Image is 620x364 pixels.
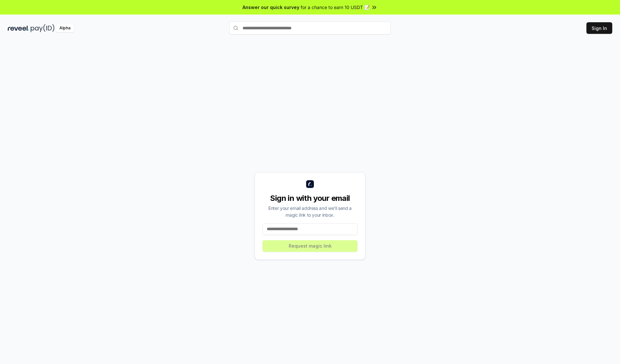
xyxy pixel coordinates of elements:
span: Answer our quick survey [243,4,299,11]
div: Alpha [56,24,74,32]
div: Enter your email address and we’ll send a magic link to your inbox. [263,205,357,218]
span: for a chance to earn 10 USDT 📝 [301,4,370,11]
img: reveel_dark [8,24,29,32]
img: pay_id [31,24,55,32]
button: Sign In [586,22,612,34]
div: Sign in with your email [263,193,357,203]
img: logo_small [306,180,314,188]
